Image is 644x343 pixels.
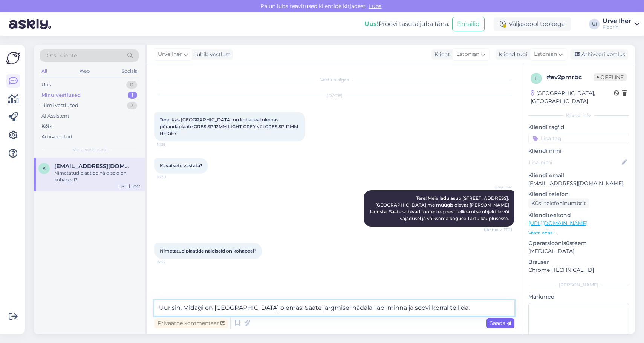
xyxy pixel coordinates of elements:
span: Offline [594,73,627,81]
div: Väljaspool tööaega [494,17,571,31]
p: Chrome [TECHNICAL_ID] [528,266,629,274]
p: Märkmed [528,293,629,301]
span: Kavatsete vastata? [160,163,202,168]
span: 16:39 [157,174,185,180]
p: Kliendi telefon [528,190,629,198]
div: Uus [41,81,51,89]
p: Kliendi email [528,171,629,179]
div: AI Assistent [41,112,69,120]
span: e [535,75,538,81]
input: Lisa tag [528,133,629,144]
span: Luba [367,3,384,9]
div: [PERSON_NAME] [528,282,629,288]
div: juhib vestlust [192,51,231,58]
span: Tere! Meie ladu asub [STREET_ADDRESS]. [GEOGRAPHIC_DATA] me müügis olevat [PERSON_NAME] ladusta. ... [370,195,510,221]
div: Minu vestlused [41,92,81,99]
p: [MEDICAL_DATA] [528,247,629,255]
span: Minu vestlused [72,146,106,153]
div: Proovi tasuta juba täna: [364,20,449,29]
p: Brauser [528,258,629,266]
div: Klienditugi [496,51,528,58]
p: Klienditeekond [528,211,629,219]
span: Saada [490,320,511,326]
div: Küsi telefoninumbrit [528,198,589,208]
span: Nimetatud plaatide näidiseid on kohapeal? [160,248,257,254]
span: Estonian [534,50,557,58]
div: # ev2pmrbc [546,73,594,82]
p: Kliendi nimi [528,147,629,155]
textarea: Uurisin. Midagi on [GEOGRAPHIC_DATA] olemas. Saate järgmisel nädalal läbi minna ja soovi korral t... [154,300,514,316]
div: Vestlus algas [154,77,514,83]
img: Askly Logo [6,51,20,65]
button: Emailid [452,17,485,31]
div: Nimetatud plaatide näidiseid on kohapeal? [54,170,140,183]
div: [GEOGRAPHIC_DATA], [GEOGRAPHIC_DATA] [531,89,614,105]
p: [EMAIL_ADDRESS][DOMAIN_NAME] [528,179,629,187]
span: 17:22 [157,259,185,265]
span: Tere. Kas [GEOGRAPHIC_DATA] on kohapeal olemas põrandaplaate GRES SP 12MM LIGHT CREY või GRES SP ... [160,117,299,136]
p: Operatsioonisüsteem [528,239,629,247]
span: 14:19 [157,142,185,147]
div: Klient [431,51,450,58]
span: konks3@hot.ee [54,163,133,170]
div: 3 [127,102,137,109]
span: Otsi kliente [47,52,77,60]
div: Urve Iher [603,18,631,24]
div: Arhiveeri vestlus [570,49,628,60]
span: Urve Iher [484,184,512,190]
div: 1 [128,92,137,99]
div: Kliendi info [528,112,629,119]
div: Arhiveeritud [41,133,72,141]
a: Urve IherFloorin [603,18,639,30]
span: Nähtud ✓ 17:21 [484,227,512,233]
div: Web [78,66,91,76]
div: 0 [126,81,137,89]
div: [DATE] 17:22 [117,183,140,189]
div: Floorin [603,24,631,30]
div: Socials [120,66,139,76]
p: Kliendi tag'id [528,123,629,131]
div: UI [589,19,600,29]
div: Kõik [41,122,52,130]
b: Uus! [364,20,379,28]
span: Urve Iher [158,50,182,58]
div: [DATE] [154,92,514,99]
span: Estonian [456,50,479,58]
a: [URL][DOMAIN_NAME] [528,220,587,227]
p: Vaata edasi ... [528,230,629,236]
input: Lisa nimi [529,158,620,167]
div: Tiimi vestlused [41,102,78,109]
div: All [40,66,49,76]
span: k [43,165,46,171]
div: Privaatne kommentaar [154,318,228,328]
